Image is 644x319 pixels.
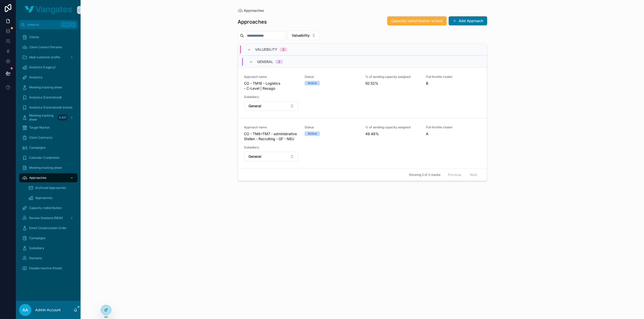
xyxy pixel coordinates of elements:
[305,125,359,129] span: Status
[238,68,487,118] a: Approach nameCO - TM16 - Logistics - C-Level | RexagoStatusActive% of sending capacity assigned50...
[426,125,481,129] span: Full throttle cluster
[19,224,78,233] a: Email Clusterizatoin Order
[29,105,72,110] span: Analytics (Centralized) (clone)
[29,85,62,89] span: Meeting tracking sheet
[19,63,78,72] a: Analytics (Legacy)
[308,131,317,136] div: Active
[365,125,420,129] span: % of sending capacity assigned
[426,75,481,79] span: Full throttle cluster
[61,22,70,27] span: Ctrl
[19,214,78,223] a: Review Sessions (NEW)
[387,16,447,25] button: Capacity redistribution wizard
[244,75,299,79] span: Approach name
[29,45,62,49] span: Client Contact Persons
[29,95,62,99] span: Analytics (Centralized)
[29,176,46,180] span: Approaches
[255,47,277,52] span: VALUEBILITY
[365,131,420,136] span: 49.48%
[19,153,78,162] a: Calendar Credentials
[248,154,261,159] span: General
[29,146,45,150] span: Campaigns
[365,81,420,86] span: 50.52%
[278,60,280,64] div: 2
[57,115,68,121] div: 4.621
[238,118,487,169] a: Approach nameCO - TM6+TM7 - administrative Stellen - Recruiting - GF - NEUStatusActive% of sendin...
[27,23,59,27] span: Jump to...
[35,307,61,312] p: Admin Account
[35,196,52,200] span: Approaches
[29,75,42,79] span: Analytics
[19,133,78,142] a: Client Contracts
[244,101,298,111] button: Select Button
[257,59,273,64] span: General
[365,75,420,79] span: % of sending capacity assigned
[449,16,487,25] button: Add Approach
[244,131,299,141] span: CO - TM6+TM7 - administrative Stellen - Recruiting - GF - NEU
[19,264,78,273] a: Disable Inactive Emails
[19,53,78,62] a: Ideal customer profile
[16,29,81,279] div: scrollable content
[29,236,45,240] span: Campaigns
[19,163,78,172] a: Meeting tracking sheet
[409,173,440,177] span: Showing 2 of 2 results
[29,156,59,160] span: Calendar Credentials
[29,226,67,230] span: Email Clusterizatoin Order
[305,75,359,79] span: Status
[288,31,320,40] button: Select Button
[29,114,55,122] span: Meeting tracking sheet
[238,8,264,13] a: Approaches
[238,18,267,25] h1: Approaches
[19,33,78,42] a: Clients
[25,6,72,14] img: App logo
[244,95,299,99] span: Subsidiary
[19,234,78,243] a: Campaigns
[19,123,78,132] a: Target Market
[244,145,299,149] span: Subsidiary
[29,246,44,250] span: Subsidiary
[35,186,66,190] span: Archived Approaches
[29,126,50,130] span: Target Market
[426,81,481,86] span: B
[19,93,78,102] a: Analytics (Centralized)
[22,307,28,313] span: AA
[19,203,78,212] a: Capacity redistribution
[29,166,62,170] span: Meeting tracking sheet
[19,73,78,82] a: Analytics
[19,20,78,29] button: Jump to...CtrlK
[25,183,78,192] a: Archived Approaches
[426,131,481,136] span: A
[19,83,78,92] a: Meeting tracking sheet
[29,55,60,59] span: Ideal customer profile
[391,18,443,23] span: Capacity redistribution wizard
[19,173,78,182] a: Approaches
[282,47,284,51] div: 2
[244,81,299,91] span: CO - TM16 - Logistics - C-Level | Rexago
[19,113,78,122] a: Meeting tracking sheet4.621
[29,65,56,69] span: Analytics (Legacy)
[248,103,261,109] span: General
[29,256,42,260] span: Domains
[244,152,298,161] button: Select Button
[71,23,75,27] span: K
[244,8,264,13] span: Approaches
[19,103,78,112] a: Analytics (Centralized) (clone)
[19,43,78,52] a: Client Contact Persons
[19,254,78,263] a: Domains
[29,206,62,210] span: Capacity redistribution
[29,35,39,39] span: Clients
[29,266,62,270] span: Disable Inactive Emails
[29,216,63,220] span: Review Sessions (NEW)
[308,81,317,85] div: Active
[244,125,299,129] span: Approach name
[29,136,52,140] span: Client Contracts
[19,244,78,253] a: Subsidiary
[19,143,78,152] a: Campaigns
[25,193,78,202] a: Approaches
[292,33,310,38] span: Valuebility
